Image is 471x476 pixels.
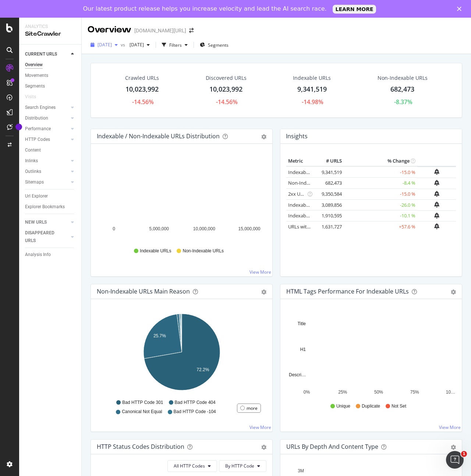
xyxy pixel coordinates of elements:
text: 75% [410,390,419,395]
span: Bad HTTP Code 301 [122,399,163,406]
div: Inlinks [25,157,38,165]
td: -15.0 % [344,166,417,178]
button: [DATE] [127,39,153,51]
a: DISAPPEARED URLS [25,229,69,245]
td: 9,341,519 [314,166,344,178]
a: Indexable URLs with Bad H1 [288,202,350,208]
a: Search Engines [25,104,69,111]
span: Duplicate [362,403,380,409]
span: Segments [208,42,229,48]
div: gear [451,289,456,295]
a: View More [439,424,461,430]
text: 5,000,000 [149,226,169,231]
text: 10,000,000 [193,226,215,231]
a: Explorer Bookmarks [25,203,76,211]
span: Indexable URLs [140,248,171,254]
div: gear [451,445,456,450]
text: 25.7% [153,333,166,338]
td: -10.1 % [344,210,417,221]
svg: A chart. [97,156,266,241]
text: 50% [374,390,383,395]
svg: A chart. [97,311,266,396]
button: Segments [197,39,231,51]
div: Analysis Info [25,251,51,259]
span: 2025 Aug. 1st [98,42,112,48]
button: By HTTP Code [219,460,266,472]
div: Non-Indexable URLs [378,74,428,82]
text: H1 [300,347,306,352]
div: gear [261,134,266,139]
a: Overview [25,61,76,69]
div: Our latest product release helps you increase velocity and lead the AI search race. [83,5,327,13]
td: 3,089,856 [314,199,344,210]
h4: Insights [286,131,308,141]
text: 3M [298,468,304,473]
div: HTML Tags Performance for Indexable URLs [286,288,409,295]
div: Movements [25,72,48,79]
div: Search Engines [25,104,56,111]
div: HTTP Codes [25,136,50,143]
text: 25% [338,390,347,395]
div: Url Explorer [25,192,48,200]
div: Distribution [25,114,48,122]
div: Content [25,146,41,154]
div: Filters [169,42,182,48]
text: 0 [113,226,115,231]
div: -14.56% [132,98,154,106]
span: Bad HTTP Code -104 [174,409,216,415]
a: Movements [25,72,76,79]
a: View More [249,269,271,275]
td: 682,473 [314,178,344,189]
div: 10,023,992 [125,85,159,94]
th: # URLS [314,156,344,167]
td: +57.6 % [344,221,417,232]
a: Indexable URLs [288,169,322,175]
a: Segments [25,82,76,90]
td: 9,350,584 [314,189,344,200]
div: Visits [25,93,36,101]
div: -14.56% [216,98,238,106]
div: DISAPPEARED URLS [25,229,62,245]
td: -15.0 % [344,189,417,200]
a: Performance [25,125,69,133]
div: Indexable URLs [293,74,331,82]
div: Performance [25,125,51,133]
a: Sitemaps [25,178,69,186]
td: 1,910,595 [314,210,344,221]
div: Outlinks [25,168,41,175]
a: LEARN MORE [333,5,376,14]
span: Non-Indexable URLs [183,248,223,254]
button: All HTTP Codes [167,460,217,472]
div: Close [457,7,464,11]
a: Visits [25,93,43,101]
div: Tooltip anchor [15,124,22,130]
div: bell-plus [434,202,439,207]
a: Indexable URLs with Bad Description [288,212,368,219]
text: 0% [304,390,310,395]
span: 1 [461,451,467,457]
div: Overview [88,24,131,36]
text: Title [298,321,306,326]
text: 15,000,000 [238,226,260,231]
a: Outlinks [25,168,69,175]
div: Crawled URLs [125,74,159,82]
svg: A chart. [286,311,456,396]
a: Distribution [25,114,69,122]
a: Content [25,146,76,154]
div: arrow-right-arrow-left [189,28,194,33]
text: 72.2% [196,367,209,372]
div: [DOMAIN_NAME][URL] [134,27,186,34]
button: [DATE] [88,39,121,51]
div: bell-plus [434,223,439,229]
div: bell-plus [434,169,439,175]
div: 9,341,519 [297,85,327,94]
a: HTTP Codes [25,136,69,143]
span: vs [121,42,127,48]
text: Descri… [289,372,306,377]
a: NEW URLS [25,219,69,226]
div: Overview [25,61,43,69]
div: Sitemaps [25,178,44,186]
iframe: Intercom live chat [446,451,464,469]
